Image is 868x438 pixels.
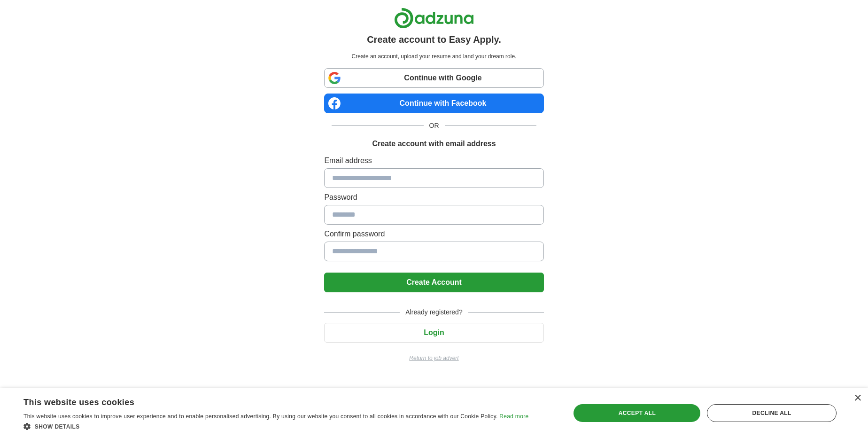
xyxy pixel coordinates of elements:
h1: Create account to Easy Apply. [367,32,501,47]
div: Accept all [573,404,700,422]
a: Continue with Facebook [324,94,543,113]
button: Login [324,323,543,343]
div: Close [854,395,861,402]
span: OR [424,121,445,131]
span: This website uses cookies to improve user experience and to enable personalised advertising. By u... [23,413,498,420]
label: Email address [324,155,543,166]
label: Confirm password [324,228,543,240]
span: Show details [35,423,80,430]
button: Create Account [324,273,543,292]
div: Decline all [707,404,837,422]
a: Login [324,328,543,336]
a: Return to job advert [324,354,543,362]
a: Continue with Google [324,68,543,88]
img: Adzuna logo [394,8,474,29]
div: Show details [23,422,528,431]
span: Already registered? [400,307,468,317]
h1: Create account with email address [372,138,496,149]
a: Read more, opens a new window [499,413,528,420]
label: Password [324,192,543,203]
p: Create an account, upload your resume and land your dream role. [326,52,542,61]
div: This website uses cookies [23,394,505,408]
